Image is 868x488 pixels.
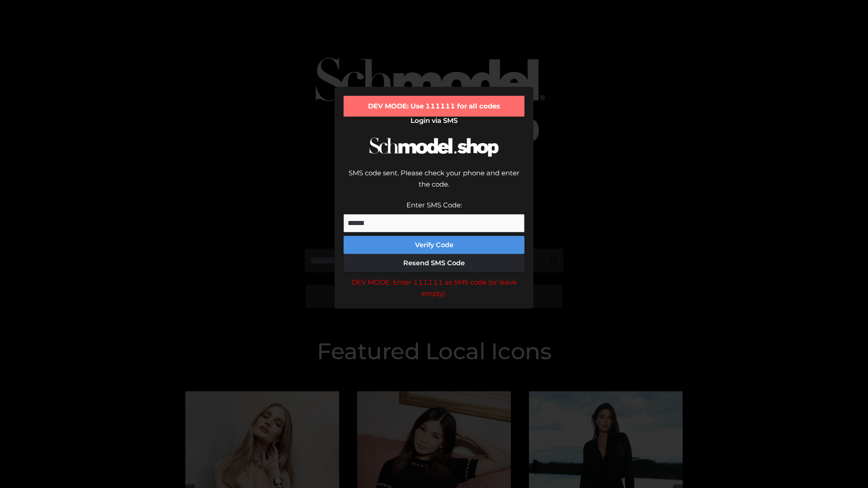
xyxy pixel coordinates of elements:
div: SMS code sent. Please check your phone and enter the code. [344,167,524,199]
button: Resend SMS Code [344,254,524,272]
label: Enter SMS Code: [406,201,462,209]
h2: Login via SMS [344,117,524,125]
button: Verify Code [344,236,524,254]
div: DEV MODE: Enter 111111 as SMS code (or leave empty). [344,277,524,300]
img: Schmodel Logo [366,129,502,165]
div: DEV MODE: Use 111111 for all codes [344,96,524,117]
